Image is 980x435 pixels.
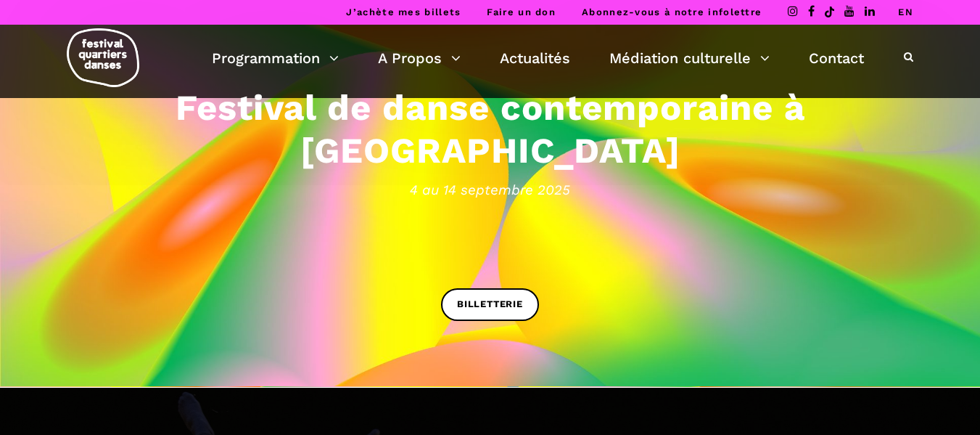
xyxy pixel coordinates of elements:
a: BILLETTERIE [441,288,539,321]
a: Médiation culturelle [609,46,770,70]
a: Faire un don [487,7,556,17]
a: J’achète mes billets [346,7,461,17]
a: A Propos [378,46,461,70]
img: logo-fqd-med [67,28,139,87]
span: BILLETTERIE [457,297,523,312]
h3: Festival de danse contemporaine à [GEOGRAPHIC_DATA] [41,86,940,172]
a: Contact [809,46,864,70]
a: Actualités [500,46,570,70]
a: EN [898,7,913,17]
a: Programmation [212,46,339,70]
span: 4 au 14 septembre 2025 [41,179,940,200]
a: Abonnez-vous à notre infolettre [582,7,762,17]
